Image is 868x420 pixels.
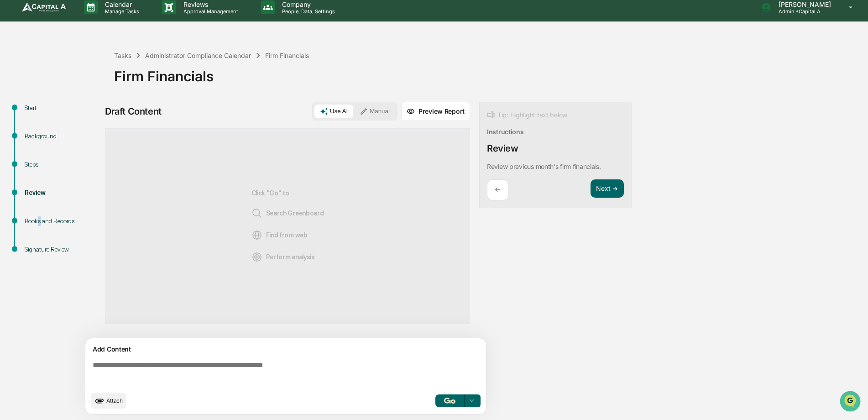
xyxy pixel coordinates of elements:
[444,398,455,404] img: Go
[591,179,624,198] button: Next ➔
[25,103,99,113] div: Start
[98,0,144,8] p: Calendar
[91,393,126,409] button: upload document
[31,70,150,79] div: Start new chat
[18,115,59,124] span: Preclearance
[64,154,110,162] a: Powered byPylon
[487,163,601,170] p: Review previous month's firm financials.
[25,131,99,141] div: Background
[155,73,166,84] button: Start new chat
[771,0,836,8] p: [PERSON_NAME]
[839,390,863,415] iframe: Open customer support
[22,3,66,12] img: logo
[487,143,518,154] div: Review
[63,111,117,128] a: 🗄️Attestations
[105,106,162,117] div: Draft Content
[251,143,324,309] div: Click "Go" to
[25,245,99,254] div: Signature Review
[275,0,340,8] p: Company
[251,252,315,262] span: Perform analysis
[275,8,340,15] p: People, Data, Settings
[5,111,63,128] a: 🖐️Preclearance
[176,8,243,15] p: Approval Management
[25,160,99,169] div: Steps
[9,70,26,86] img: 1746055101610-c473b297-6a78-478c-a979-82029cc54cd1
[251,208,262,219] img: Search
[251,208,324,219] span: Search Greenboard
[31,79,115,86] div: We're available if you need us!
[91,344,481,355] div: Add Content
[251,252,262,262] img: Analysis
[24,42,151,51] input: Clear
[495,185,501,194] p: ←
[145,52,251,59] div: Administrator Compliance Calendar
[114,52,131,59] div: Tasks
[25,188,99,198] div: Review
[354,105,395,118] button: Manual
[91,155,110,162] span: Pylon
[75,115,113,124] span: Attestations
[5,129,61,145] a: 🔎Data Lookup
[114,61,863,84] div: Firm Financials
[251,230,308,241] span: Find from web
[771,8,836,15] p: Admin • Capital A
[176,0,243,8] p: Reviews
[314,105,353,118] button: Use AI
[265,52,309,59] div: Firm Financials
[98,8,144,15] p: Manage Tasks
[487,110,567,121] div: Tip: Highlight text below
[18,132,58,142] span: Data Lookup
[435,394,465,407] button: Go
[251,230,262,241] img: Web
[106,397,123,404] span: Attach
[401,102,470,121] button: Preview Report
[9,133,16,141] div: 🔎
[9,116,16,123] div: 🖐️
[487,128,524,136] div: Instructions
[25,216,99,226] div: Books and Records
[9,19,166,34] p: How can we help?
[66,116,73,123] div: 🗄️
